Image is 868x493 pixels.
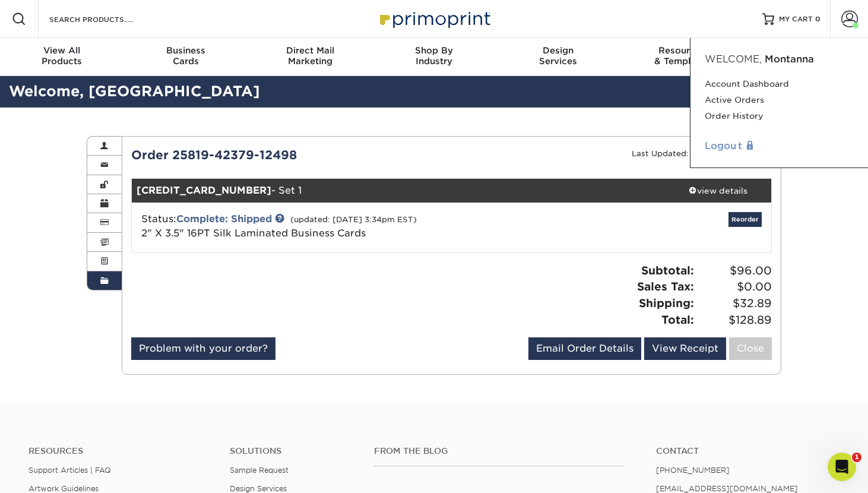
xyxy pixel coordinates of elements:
div: Cards [124,45,248,67]
small: (updated: [DATE] 3:34pm EST) [290,215,417,224]
span: Shop By [372,45,496,56]
a: Complete: Shipped [176,213,272,225]
div: Marketing [248,45,372,67]
strong: Subtotal: [641,264,694,277]
span: 1 [852,453,861,462]
a: Sample Request [230,466,289,475]
span: Design [496,45,620,56]
a: Email Order Details [528,337,641,360]
small: Last Updated: [DATE] 3:34pm EST [632,149,772,158]
strong: Sales Tax: [637,280,694,293]
a: [PHONE_NUMBER] [656,466,730,475]
strong: [CREDIT_CARD_NUMBER] [137,185,271,196]
div: & Templates [620,45,744,67]
span: $128.89 [698,312,772,328]
div: Order 25819-42379-12498 [122,146,452,164]
strong: Shipping: [639,296,694,309]
h4: From the Blog [374,446,624,456]
a: 2" X 3.5" 16PT Silk Laminated Business Cards [141,227,366,239]
input: SEARCH PRODUCTS..... [48,12,164,26]
span: MY CART [779,14,813,24]
h4: Solutions [230,446,356,456]
a: Logout [705,139,854,153]
a: BusinessCards [124,38,248,76]
a: DesignServices [496,38,620,76]
div: Status: [132,212,558,241]
span: Welcome, [705,53,762,65]
span: 0 [815,15,821,23]
span: Montanna [765,53,814,65]
div: Services [496,45,620,67]
a: view details [664,179,771,203]
span: $32.89 [698,295,772,312]
h4: Resources [28,446,212,456]
strong: Total: [661,313,694,326]
a: Problem with your order? [131,337,275,360]
iframe: Intercom live chat [828,453,856,481]
a: Direct MailMarketing [248,38,372,76]
a: Shop ByIndustry [372,38,496,76]
a: Resources& Templates [620,38,744,76]
a: Account Dashboard [705,76,854,92]
a: [EMAIL_ADDRESS][DOMAIN_NAME] [656,484,798,493]
span: $0.00 [698,279,772,295]
span: Business [124,45,248,56]
a: Reorder [728,212,762,227]
div: - Set 1 [132,179,665,203]
span: Direct Mail [248,45,372,56]
a: Close [729,337,772,360]
a: View Receipt [644,337,726,360]
a: Design Services [230,484,287,493]
div: view details [664,185,771,197]
span: $96.00 [698,263,772,279]
span: Resources [620,45,744,56]
div: Industry [372,45,496,67]
a: Active Orders [705,92,854,108]
a: Contact [656,446,840,456]
a: Order History [705,108,854,124]
img: Primoprint [375,6,493,31]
